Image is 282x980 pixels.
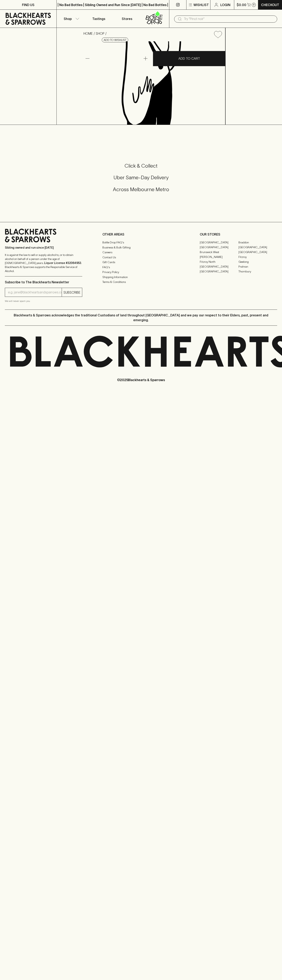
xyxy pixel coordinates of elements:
strong: Liquor License #32064953 [44,261,81,265]
a: Stores [113,10,141,28]
p: OUR STORES [200,232,277,237]
h5: Uber Same-Day Delivery [5,174,277,181]
a: Fitzroy North [200,259,238,264]
a: Privacy Policy [102,270,180,275]
p: Shop [64,16,72,21]
p: It is against the law to sell or supply alcohol to, or to obtain alcohol on behalf of a person un... [5,253,82,273]
a: Brunswick West [200,250,238,254]
button: SUBSCRIBE [62,288,82,297]
a: [PERSON_NAME] [200,254,238,259]
a: Bottle Drop FAQ's [102,240,180,245]
p: OTHER AREAS [102,232,180,237]
p: Checkout [261,2,279,7]
a: Business & Bulk Gifting [102,245,180,250]
a: [GEOGRAPHIC_DATA] [238,250,277,254]
a: SHOP [96,32,104,35]
a: Shipping Information [102,275,180,279]
a: Tastings [85,10,113,28]
a: [GEOGRAPHIC_DATA] [200,264,238,269]
a: Prahran [238,264,277,269]
p: Wishlist [194,2,209,7]
a: Gift Cards [102,260,180,265]
h5: Click & Collect [5,163,277,169]
a: Contact Us [102,255,180,260]
a: HOME [83,32,93,35]
p: Subscribe to The Blackhearts Newsletter [5,280,82,285]
a: Thornbury [238,269,277,274]
p: Sibling owned and run since [DATE] [5,246,82,250]
a: Braddon [238,240,277,245]
div: Call to action block [5,146,277,214]
a: Geelong [238,259,277,264]
p: We will never spam you [5,299,82,303]
p: Tastings [92,16,105,21]
input: e.g. jane@blackheartsandsparrows.com.au [8,289,62,296]
button: Shop [57,10,85,28]
p: Login [220,2,230,7]
button: Add to wishlist [102,38,128,42]
a: Careers [102,250,180,255]
button: Add to wishlist [212,29,224,40]
h5: Across Melbourne Metro [5,186,277,193]
input: Try "Pinot noir" [184,16,274,22]
p: FIND US [22,2,34,7]
p: ADD TO CART [178,56,200,61]
a: Terms & Conditions [102,280,180,285]
p: Stores [122,16,132,21]
a: FAQ's [102,265,180,270]
a: [GEOGRAPHIC_DATA] [200,269,238,274]
p: Blackhearts & Sparrows acknowledges the traditional Custodians of land throughout [GEOGRAPHIC_DAT... [8,313,274,322]
p: SUBSCRIBE [63,290,80,295]
p: $0.00 [237,2,246,7]
a: [GEOGRAPHIC_DATA] [200,240,238,245]
button: ADD TO CART [153,51,225,66]
a: [GEOGRAPHIC_DATA] [200,245,238,250]
a: [GEOGRAPHIC_DATA] [238,245,277,250]
img: Japanese Jigger Stainless 15 / 30ml [80,41,225,125]
a: Fitzroy [238,254,277,259]
p: 0 [253,4,255,6]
